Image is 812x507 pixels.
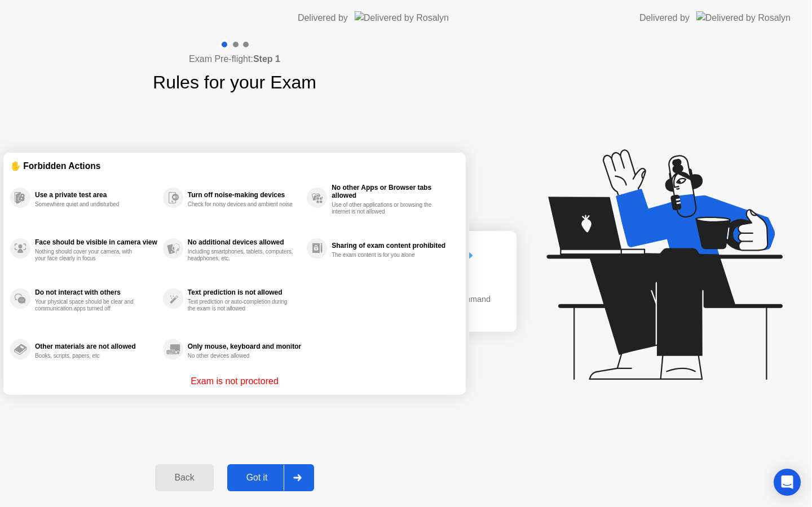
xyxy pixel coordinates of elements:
div: Turn off noise-making devices [188,191,301,199]
h1: Rules for your Exam [153,69,316,96]
div: Got it [231,473,284,483]
h4: Exam Pre-flight: [189,52,280,66]
div: Text prediction is not allowed [188,288,301,296]
div: Somewhere quiet and undisturbed [35,201,142,208]
div: Back [158,473,210,483]
button: Got it [227,464,314,491]
div: The exam content is for you alone [332,252,438,259]
img: Delivered by Rosalyn [355,11,449,24]
div: Sharing of exam content prohibited [332,242,453,250]
div: Delivered by [298,11,348,25]
div: Check for noisy devices and ambient noise [188,201,294,208]
img: Delivered by Rosalyn [696,11,791,24]
div: Do not interact with others [35,288,157,296]
div: Nothing should cover your camera, with your face clearly in focus [35,248,142,262]
div: No additional devices allowed [188,238,301,246]
div: Face should be visible in camera view [35,238,157,246]
button: Back [155,464,213,491]
p: Exam is not proctored [191,375,279,388]
div: Text prediction or auto-completion during the exam is not allowed [188,299,294,312]
div: Including smartphones, tablets, computers, headphones, etc. [188,248,294,262]
div: Only mouse, keyboard and monitor [188,343,301,350]
b: Step 1 [253,54,280,64]
div: Other materials are not allowed [35,343,157,350]
div: Your physical space should be clear and communication apps turned off [35,299,142,312]
div: Delivered by [639,11,690,25]
div: No other Apps or Browser tabs allowed [332,184,453,199]
div: ✋ Forbidden Actions [10,159,459,172]
div: Open Intercom Messenger [774,469,801,496]
div: Use of other applications or browsing the internet is not allowed [332,202,438,215]
div: Books, scripts, papers, etc [35,353,142,359]
div: Use a private test area [35,191,157,199]
div: No other devices allowed [188,353,294,359]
